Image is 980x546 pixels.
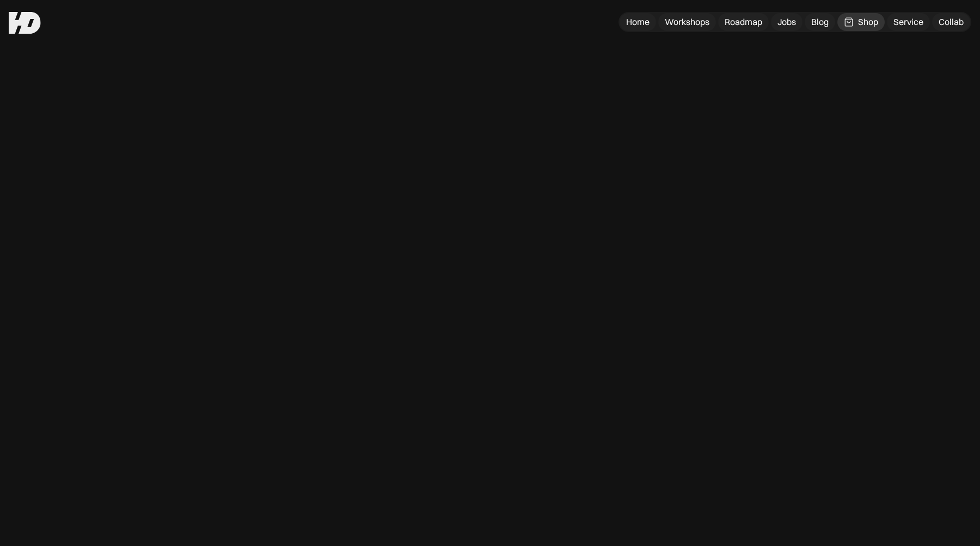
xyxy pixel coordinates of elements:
[718,13,769,31] a: Roadmap
[777,16,796,28] div: Jobs
[626,16,650,28] div: Home
[805,13,835,31] a: Blog
[932,13,970,31] a: Collab
[665,16,709,28] div: Workshops
[725,16,762,28] div: Roadmap
[837,13,885,31] a: Shop
[658,13,716,31] a: Workshops
[811,16,829,28] div: Blog
[939,16,964,28] div: Collab
[858,16,878,28] div: Shop
[887,13,930,31] a: Service
[893,16,923,28] div: Service
[771,13,803,31] a: Jobs
[620,13,656,31] a: Home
